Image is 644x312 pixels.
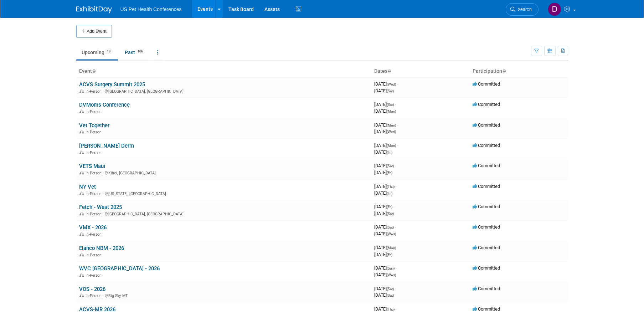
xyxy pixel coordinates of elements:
[374,163,396,168] span: [DATE]
[473,184,500,189] span: Committed
[79,191,84,195] img: In-Person Event
[374,204,395,209] span: [DATE]
[79,212,84,215] img: In-Person Event
[374,190,392,196] span: [DATE]
[135,49,145,54] span: 106
[374,224,396,230] span: [DATE]
[506,3,539,16] a: Search
[387,205,392,209] span: (Fri)
[548,2,561,16] img: Debra Smith
[79,211,369,216] div: [GEOGRAPHIC_DATA], [GEOGRAPHIC_DATA]
[387,171,392,175] span: (Fri)
[79,171,84,174] img: In-Person Event
[374,102,396,107] span: [DATE]
[374,286,396,291] span: [DATE]
[79,88,369,94] div: [GEOGRAPHIC_DATA], [GEOGRAPHIC_DATA]
[387,103,394,107] span: (Sat)
[79,89,84,93] img: In-Person Event
[86,150,104,155] span: In-Person
[79,190,369,196] div: [US_STATE], [GEOGRAPHIC_DATA]
[119,46,150,59] a: Past106
[79,245,124,251] a: Elanco NBM - 2026
[395,286,396,291] span: -
[374,272,396,277] span: [DATE]
[473,122,500,128] span: Committed
[86,232,104,237] span: In-Person
[374,170,392,175] span: [DATE]
[387,68,391,74] a: Sort by Start Date
[395,224,396,230] span: -
[79,130,84,133] img: In-Person Event
[387,191,392,195] span: (Fri)
[473,224,500,230] span: Committed
[374,81,398,87] span: [DATE]
[387,273,396,277] span: (Wed)
[473,81,500,87] span: Committed
[79,109,84,113] img: In-Person Event
[470,65,568,77] th: Participation
[374,108,396,114] span: [DATE]
[395,102,396,107] span: -
[120,6,182,12] span: US Pet Health Conferences
[374,231,396,236] span: [DATE]
[86,253,104,257] span: In-Person
[515,7,532,12] span: Search
[374,88,394,93] span: [DATE]
[374,143,398,148] span: [DATE]
[502,68,506,74] a: Sort by Participation Type
[79,286,105,292] a: VOS - 2026
[387,266,395,270] span: (Sun)
[387,89,394,93] span: (Sat)
[387,185,395,189] span: (Thu)
[76,25,112,38] button: Add Event
[473,245,500,250] span: Committed
[86,89,104,94] span: In-Person
[79,163,105,169] a: VETS Maui
[86,212,104,216] span: In-Person
[397,143,398,148] span: -
[387,293,394,297] span: (Sat)
[387,144,396,148] span: (Mon)
[76,6,112,13] img: ExhibitDay
[387,109,396,113] span: (Mon)
[374,184,397,189] span: [DATE]
[86,130,104,134] span: In-Person
[387,232,396,236] span: (Wed)
[393,204,395,209] span: -
[79,232,84,236] img: In-Person Event
[396,265,397,271] span: -
[397,81,398,87] span: -
[76,46,118,59] a: Upcoming18
[374,129,396,134] span: [DATE]
[374,122,398,128] span: [DATE]
[387,130,396,134] span: (Wed)
[473,204,500,209] span: Committed
[86,191,104,196] span: In-Person
[387,287,394,291] span: (Sat)
[79,122,109,129] a: Vet Together
[387,212,394,216] span: (Sat)
[473,265,500,271] span: Committed
[397,245,398,250] span: -
[473,102,500,107] span: Committed
[79,224,107,231] a: VMX - 2026
[396,184,397,189] span: -
[374,252,392,257] span: [DATE]
[79,253,84,256] img: In-Person Event
[387,225,394,229] span: (Sat)
[473,163,500,168] span: Committed
[396,306,397,312] span: -
[79,265,160,272] a: WVC [GEOGRAPHIC_DATA] - 2026
[76,65,371,77] th: Event
[79,102,130,108] a: DVMoms Conference
[374,265,397,271] span: [DATE]
[397,122,398,128] span: -
[374,149,392,155] span: [DATE]
[374,292,394,298] span: [DATE]
[105,49,113,54] span: 18
[374,211,394,216] span: [DATE]
[92,68,96,74] a: Sort by Event Name
[79,143,134,149] a: [PERSON_NAME] Derm
[387,82,396,86] span: (Wed)
[395,163,396,168] span: -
